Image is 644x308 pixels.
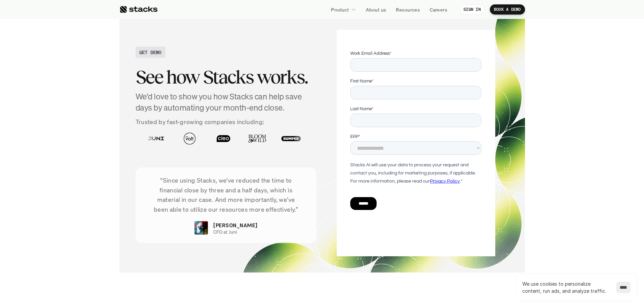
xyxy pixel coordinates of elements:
p: We use cookies to personalize content, run ads, and analyze traffic. [522,280,610,294]
h4: We'd love to show you how Stacks can help save days by automating your month-end close. [136,91,317,114]
h2: See how Stacks works. [136,67,317,88]
a: About us [362,3,390,16]
p: Product [331,6,349,13]
p: CFO at Juni [213,229,237,235]
p: “Since using Stacks, we've reduced the time to financial close by three and a half days, which is... [146,175,307,214]
h2: GET DEMO [139,49,162,56]
iframe: Form 0 [350,50,481,222]
p: Trusted by fast-growing companies including: [136,117,317,127]
a: Resources [392,3,424,16]
p: [PERSON_NAME] [213,221,257,229]
p: BOOK A DEMO [494,7,521,12]
p: Resources [396,6,420,13]
p: Careers [430,6,447,13]
a: BOOK A DEMO [490,4,525,15]
p: About us [366,6,386,13]
a: SIGN IN [459,4,485,15]
p: SIGN IN [463,7,481,12]
a: Careers [426,3,451,16]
